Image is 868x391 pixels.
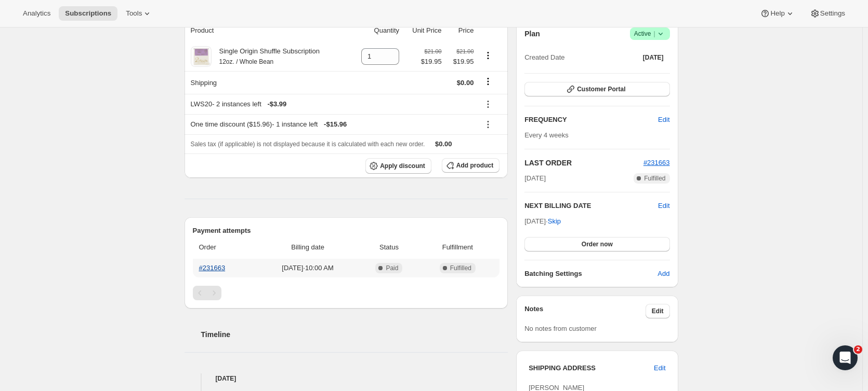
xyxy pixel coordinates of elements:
span: Billing date [259,242,357,253]
span: Add [657,269,669,279]
span: $0.00 [435,140,452,148]
h2: NEXT BILLING DATE [524,201,658,211]
span: Settings [820,9,845,18]
span: [DATE] · 10:00 AM [259,263,357,273]
span: Status [362,242,415,253]
span: 2 [854,345,862,354]
button: Customer Portal [524,82,669,96]
small: $21.00 [424,48,441,54]
button: Subscriptions [59,6,117,21]
span: Tools [126,9,142,18]
div: Single Origin Shuffle Subscription [212,46,320,67]
button: Tools [120,6,159,21]
span: Order now [582,240,613,248]
button: Skip [542,213,567,230]
h2: Payment attempts [193,226,500,236]
button: #231663 [643,158,670,168]
button: Help [754,6,801,21]
th: Price [445,19,477,42]
div: One time discount ($15.96) - 1 instance left [191,119,474,130]
th: Order [193,236,256,259]
iframe: Intercom live chat [833,345,858,370]
span: - $15.96 [324,119,347,130]
span: Fulfilled [450,264,471,272]
a: #231663 [199,264,226,272]
span: Active [634,29,666,39]
h3: SHIPPING ADDRESS [529,363,654,373]
h2: Timeline [201,329,508,340]
h4: [DATE] [185,373,508,384]
span: Skip [548,216,561,227]
h3: Notes [524,304,646,318]
th: Unit Price [402,19,445,42]
span: Fulfillment [422,242,494,253]
span: Edit [654,363,665,373]
button: [DATE] [637,50,670,65]
span: $0.00 [457,79,474,87]
span: [DATE] [643,53,664,62]
button: Edit [652,111,676,128]
span: - $3.99 [267,99,286,109]
button: Shipping actions [480,76,496,87]
button: Order now [524,237,669,252]
span: Sales tax (if applicable) is not displayed because it is calculated with each new order. [191,141,425,148]
span: Fulfilled [644,174,665,183]
a: #231663 [643,159,670,166]
small: 12oz. / Whole Bean [219,58,274,65]
th: Shipping [185,71,350,94]
div: LWS20 - 2 instances left [191,99,474,109]
span: Edit [652,307,664,315]
span: Analytics [23,9,50,18]
span: No notes from customer [524,325,597,332]
span: Customer Portal [577,85,625,93]
button: Add product [442,158,499,173]
span: Help [770,9,784,18]
span: Created Date [524,52,564,63]
span: Apply discount [380,162,425,170]
span: [DATE] [524,173,546,184]
span: Add product [456,161,493,170]
h6: Batching Settings [524,269,657,279]
h2: FREQUENCY [524,115,658,125]
h2: Plan [524,29,540,39]
button: Edit [658,201,669,211]
button: Product actions [480,50,496,61]
h2: LAST ORDER [524,158,643,168]
nav: Pagination [193,286,500,300]
span: Paid [386,264,398,272]
th: Quantity [350,19,402,42]
button: Analytics [17,6,57,21]
span: Every 4 weeks [524,131,569,139]
small: $21.00 [456,48,474,54]
button: Add [651,266,676,282]
button: Edit [648,360,672,376]
span: Edit [658,115,669,125]
span: [DATE] · [524,217,561,225]
button: Settings [804,6,851,21]
th: Product [185,19,350,42]
button: Apply discount [365,158,431,174]
span: | [653,30,655,38]
button: Edit [646,304,670,318]
span: Subscriptions [65,9,111,18]
span: $19.95 [421,57,442,67]
span: $19.95 [448,57,474,67]
img: product img [191,46,212,67]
